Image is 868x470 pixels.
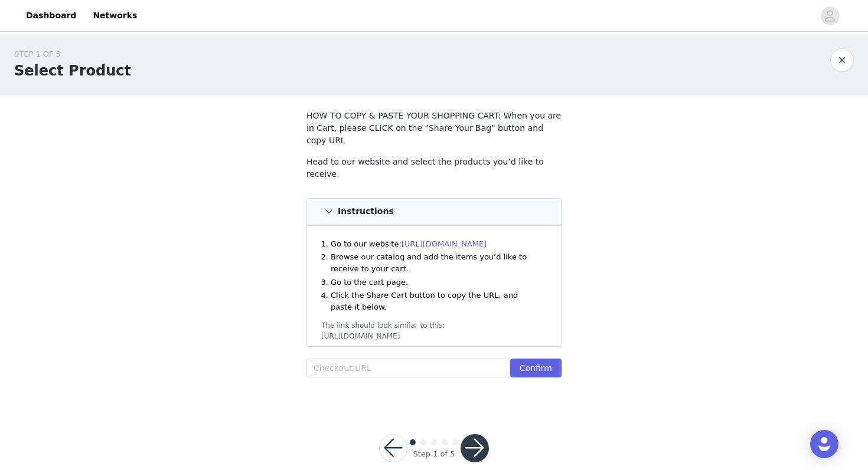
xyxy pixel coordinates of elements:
[306,156,562,180] p: Head to our website and select the products you’d like to receive.
[321,320,547,331] div: The link should look similar to this:
[14,60,131,81] h1: Select Product
[824,6,836,25] div: avatar
[510,359,562,377] button: Confirm
[306,110,562,147] p: HOW TO COPY & PASTE YOUR SHOPPING CART: When you are in Cart, please CLICK on the "Share Your Bag...
[331,277,541,288] li: Go to the cart page.
[402,239,487,248] a: [URL][DOMAIN_NAME]
[810,430,838,458] div: Open Intercom Messenger
[413,448,455,460] div: Step 1 of 5
[331,238,541,250] li: Go to our website:
[331,251,541,274] li: Browse our catalog and add the items you’d like to receive to your cart.
[338,207,394,216] h4: Instructions
[306,359,510,377] input: Checkout URL
[331,290,541,313] li: Click the Share Cart button to copy the URL, and paste it below.
[19,2,83,29] a: Dashboard
[14,48,131,60] div: STEP 1 OF 5
[321,331,547,341] div: [URL][DOMAIN_NAME]
[86,2,144,29] a: Networks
